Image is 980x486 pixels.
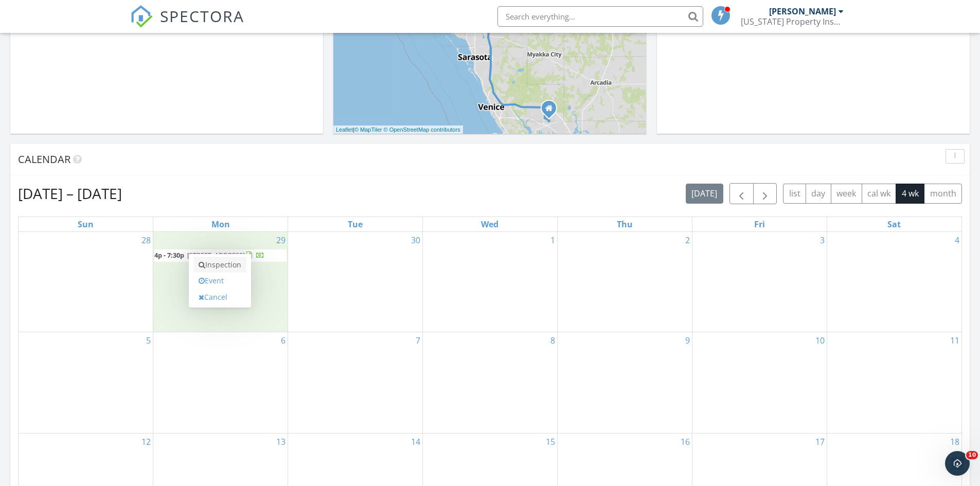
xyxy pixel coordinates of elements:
a: Go to October 5, 2025 [144,332,153,349]
div: [PERSON_NAME] [769,6,836,16]
span: 10 [966,451,978,459]
a: Go to October 10, 2025 [813,332,827,349]
td: Go to October 3, 2025 [692,232,827,332]
a: Go to October 3, 2025 [818,232,827,248]
a: Go to October 16, 2025 [679,434,692,450]
h2: [DATE] – [DATE] [18,183,122,204]
button: 4 wk [896,184,924,204]
span: Calendar [18,152,70,166]
a: Go to October 4, 2025 [953,232,961,248]
div: Florida Property Inspections, Inc. [741,16,844,27]
a: Go to October 14, 2025 [409,434,422,450]
a: Go to October 11, 2025 [948,332,961,349]
img: The Best Home Inspection Software - Spectora [130,5,153,28]
a: Go to October 15, 2025 [544,434,557,450]
a: Tuesday [346,217,365,231]
a: Go to October 12, 2025 [139,434,153,450]
td: Go to October 9, 2025 [557,332,692,433]
iframe: Intercom live chat [945,451,970,476]
a: Go to October 13, 2025 [274,434,288,450]
a: © OpenStreetMap contributors [384,127,460,133]
a: Go to September 30, 2025 [409,232,422,248]
button: Next [753,183,777,204]
td: Go to October 1, 2025 [423,232,558,332]
a: Leaflet [336,127,353,133]
a: Sunday [76,217,96,231]
a: Go to September 29, 2025 [274,232,288,248]
button: list [783,184,806,204]
td: Go to October 5, 2025 [19,332,153,433]
td: Go to October 8, 2025 [423,332,558,433]
td: Go to September 29, 2025 [153,232,288,332]
a: Go to October 6, 2025 [279,332,288,349]
a: 4p - 7:30p [STREET_ADDRESS] [154,249,287,262]
button: Previous [729,183,754,204]
td: Go to October 2, 2025 [557,232,692,332]
span: SPECTORA [160,5,244,27]
a: Go to October 2, 2025 [683,232,692,248]
a: Saturday [885,217,903,231]
a: Event [193,273,246,289]
a: Go to October 8, 2025 [548,332,557,349]
a: Thursday [615,217,635,231]
div: | [333,125,463,134]
a: Friday [752,217,767,231]
a: © MapTiler [354,127,382,133]
a: Go to October 7, 2025 [414,332,422,349]
td: Go to October 6, 2025 [153,332,288,433]
div: North Port FL 34288 [549,108,555,114]
a: Monday [209,217,232,231]
button: [DATE] [686,184,723,204]
button: month [924,184,962,204]
a: Go to September 28, 2025 [139,232,153,248]
a: Go to October 9, 2025 [683,332,692,349]
td: Go to September 30, 2025 [288,232,423,332]
td: Go to September 28, 2025 [19,232,153,332]
a: Go to October 1, 2025 [548,232,557,248]
a: Inspection [193,257,246,273]
a: SPECTORA [130,14,244,35]
button: week [831,184,862,204]
span: [STREET_ADDRESS] [187,250,245,260]
button: cal wk [862,184,897,204]
input: Search everything... [497,6,703,27]
button: day [806,184,831,204]
td: Go to October 4, 2025 [827,232,961,332]
td: Go to October 11, 2025 [827,332,961,433]
td: Go to October 7, 2025 [288,332,423,433]
a: Go to October 17, 2025 [813,434,827,450]
span: 4p - 7:30p [154,250,184,260]
td: Go to October 10, 2025 [692,332,827,433]
a: 4p - 7:30p [STREET_ADDRESS] [154,250,264,260]
a: Wednesday [479,217,501,231]
a: Cancel [193,289,246,305]
a: Go to October 18, 2025 [948,434,961,450]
